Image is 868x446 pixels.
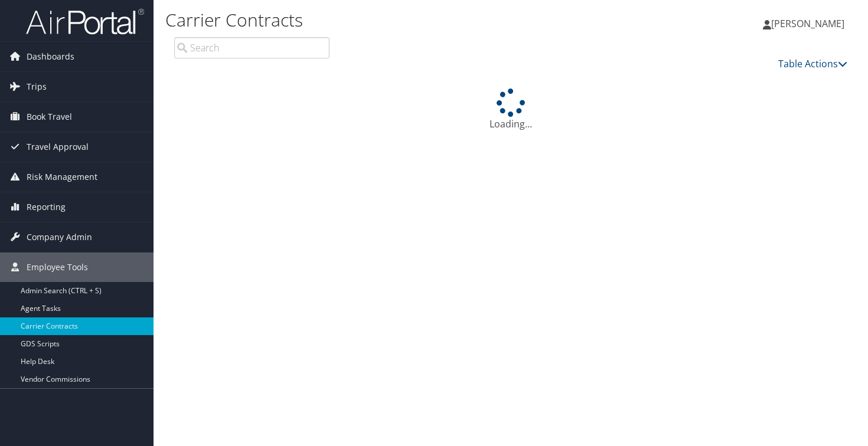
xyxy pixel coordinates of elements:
h1: Carrier Contracts [165,8,626,32]
input: Search [174,37,329,58]
span: Employee Tools [27,252,88,282]
span: Company Admin [27,222,92,252]
span: Travel Approval [27,132,89,162]
a: [PERSON_NAME] [763,6,856,41]
a: Table Actions [778,57,847,70]
span: [PERSON_NAME] [771,17,844,30]
div: Loading... [165,88,856,131]
span: Book Travel [27,102,72,132]
img: airportal-logo.png [26,8,144,35]
span: Reporting [27,192,66,222]
span: Trips [27,72,47,101]
span: Dashboards [27,42,74,71]
span: Risk Management [27,162,97,192]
